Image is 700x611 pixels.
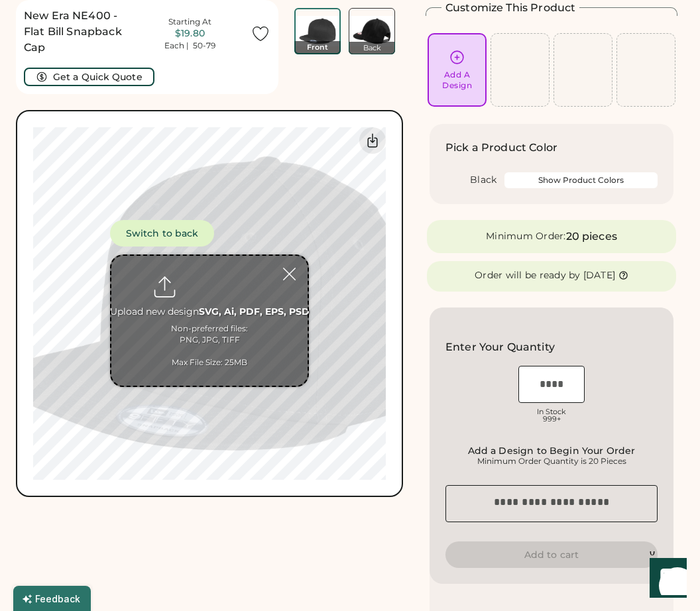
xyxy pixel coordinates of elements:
[296,9,339,53] img: New Era NE400 Black Front Thumbnail
[24,68,154,86] button: Get a Quick Quote
[486,230,566,243] div: Minimum Order:
[24,8,129,56] h1: New Era NE400 - Flat Bill Snapback Cap
[518,408,585,423] div: In Stock 999+
[442,70,472,91] div: Add A Design
[164,40,215,51] div: Each | 50-79
[132,27,248,40] div: $19.80
[349,9,394,54] img: New Era NE400 Black Back Thumbnail
[168,17,211,27] div: Starting At
[110,220,214,247] button: Switch to back
[445,339,555,355] h2: Enter Your Quantity
[566,229,617,245] div: 20 pieces
[359,127,386,154] div: Download Front Mockup
[504,172,658,188] button: Show Product Colors
[583,269,616,282] div: [DATE]
[445,140,557,156] h2: Pick a Product Color
[294,41,341,54] div: Front
[470,174,496,187] div: Black
[449,445,654,456] div: Add a Design to Begin Your Order
[475,269,581,282] div: Order will be ready by
[199,305,310,317] strong: SVG, Ai, PDF, EPS, PSD
[445,541,658,568] button: Add to cart
[349,42,395,54] div: Back
[449,456,654,467] div: Minimum Order Quantity is 20 Pieces
[637,551,694,608] iframe: Front Chat
[110,305,310,319] div: Upload new design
